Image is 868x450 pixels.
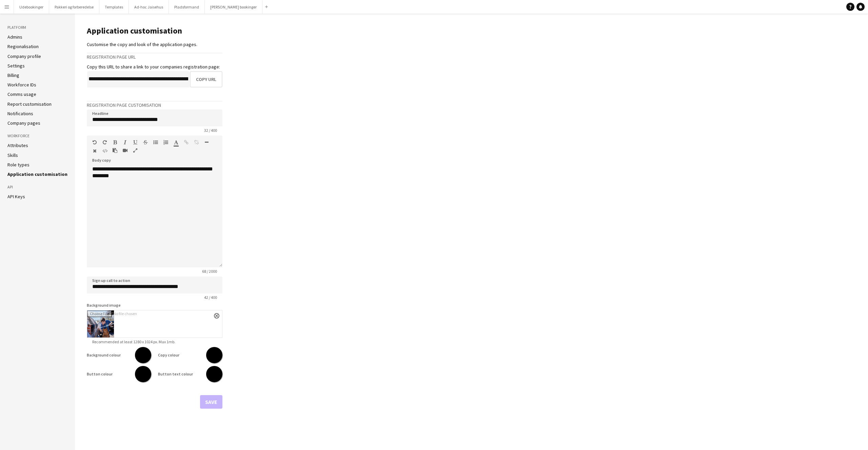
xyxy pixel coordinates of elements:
[99,0,129,14] button: Templates
[123,140,127,145] button: Italic
[7,142,28,148] a: Attributes
[87,102,222,108] h3: Registration page customisation
[7,152,18,158] a: Skills
[7,133,67,139] h3: Workforce
[7,72,19,78] a: Billing
[92,148,97,154] button: Clear Formatting
[199,128,222,133] span: 32 / 400
[87,339,181,344] span: Recommended at least 1280 x 1024 px. Max 1mb.
[102,148,107,154] button: HTML Code
[87,41,222,47] div: Customise the copy and look of the application pages.
[87,26,222,36] h1: Application customisation
[14,0,49,14] button: Udebookinger
[7,162,29,168] a: Role types
[153,140,158,145] button: Unordered List
[87,54,222,60] h3: Registration page URL
[197,269,222,274] span: 68 / 2000
[204,140,209,145] button: Horizontal Line
[7,193,25,200] a: API Keys
[174,140,178,145] button: Text Color
[143,140,148,145] button: Strikethrough
[133,140,138,145] button: Underline
[113,148,117,153] button: Paste as plain text
[113,140,117,145] button: Bold
[7,34,22,40] a: Admins
[123,148,127,153] button: Insert video
[7,110,33,117] a: Notifications
[7,91,36,97] a: Comms usage
[7,101,52,107] a: Report customisation
[7,53,41,59] a: Company profile
[129,0,169,14] button: Ad-hoc Jaisehus
[7,82,36,88] a: Workforce IDs
[7,24,67,30] h3: Platform
[7,63,25,69] a: Settings
[7,171,67,177] a: Application customisation
[7,184,67,190] h3: API
[169,0,205,14] button: Pladsformand
[190,71,222,87] button: Copy URL
[87,64,222,70] div: Copy this URL to share a link to your companies registration page:
[133,148,138,153] button: Fullscreen
[92,140,97,145] button: Undo
[49,0,99,14] button: Pakkeri og forberedelse
[199,295,222,300] span: 42 / 400
[205,0,262,14] button: [PERSON_NAME] bookinger
[7,120,40,126] a: Company pages
[102,140,107,145] button: Redo
[7,43,39,49] a: Regionalisation
[163,140,168,145] button: Ordered List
